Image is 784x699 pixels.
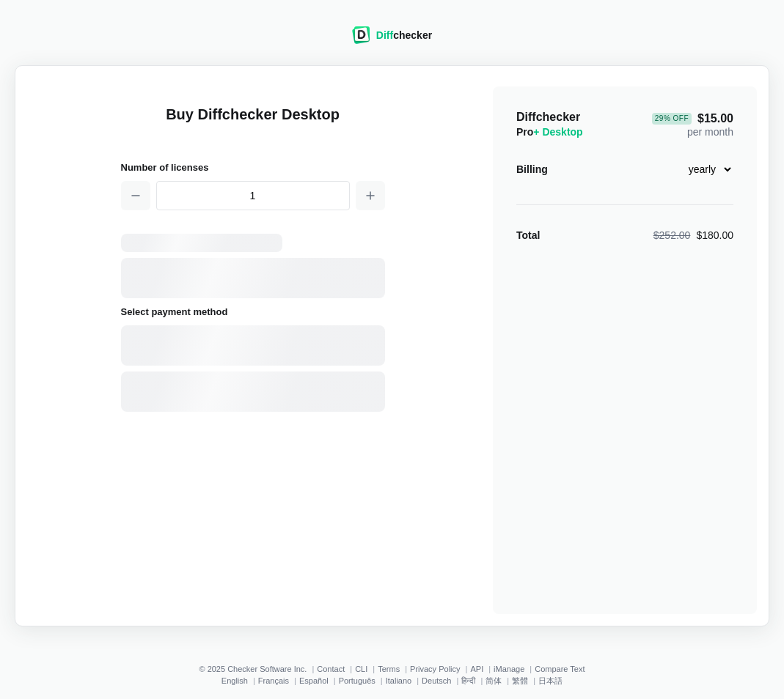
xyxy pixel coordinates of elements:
[653,229,691,241] span: $252.00
[653,228,733,243] div: $180.00
[376,29,393,41] span: Diff
[339,676,375,685] a: Português
[221,676,248,685] a: English
[652,113,733,125] span: $15.00
[652,113,692,125] div: 29 % Off
[535,665,585,673] a: Compare Text
[516,229,540,241] strong: Total
[538,676,563,685] a: 日本語
[410,665,460,673] a: Privacy Policy
[486,676,502,685] a: 简体
[386,676,411,685] a: Italiano
[352,34,432,46] a: Diffchecker logoDiffchecker
[422,676,451,685] a: Deutsch
[121,104,385,142] h1: Buy Diffchecker Desktop
[121,160,385,175] h2: Number of licenses
[494,665,524,673] a: iManage
[121,304,385,319] h2: Select payment method
[516,111,580,123] span: Diffchecker
[376,28,432,42] div: checker
[533,126,582,138] span: + Desktop
[156,181,350,210] input: 1
[512,676,528,685] a: 繁體
[317,665,345,673] a: Contact
[516,126,583,138] span: Pro
[461,676,475,685] a: हिन्दी
[378,665,400,673] a: Terms
[355,665,367,673] a: CLI
[258,676,289,685] a: Français
[299,676,329,685] a: Español
[199,665,317,673] li: © 2025 Checker Software Inc.
[652,110,733,139] div: per month
[470,665,483,673] a: API
[516,162,548,177] div: Billing
[352,26,370,44] img: Diffchecker logo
